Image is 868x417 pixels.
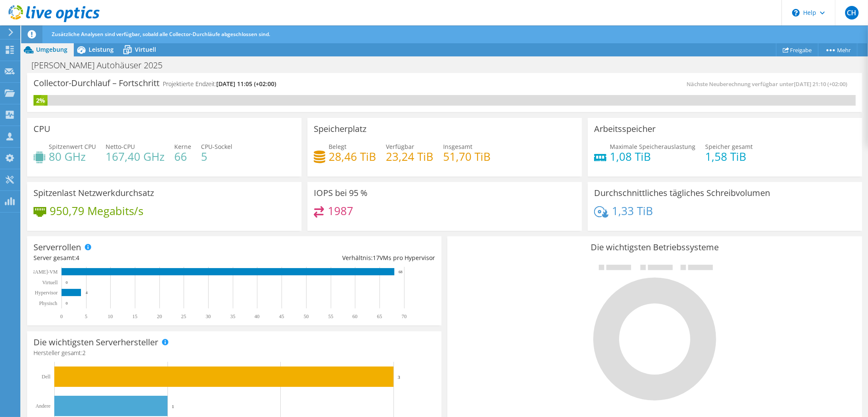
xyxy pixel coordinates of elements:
span: Maximale Speicherauslastung [610,143,695,151]
h4: 1,58 TiB [705,152,753,161]
h4: Projektierte Endzeit: [163,79,276,89]
div: 2% [33,96,47,105]
text: 20 [157,313,162,319]
a: Freigabe [776,43,818,56]
div: Verhältnis: VMs pro Hypervisor [234,253,435,263]
svg: \n [792,9,800,17]
h3: Durchschnittliches tägliches Schreibvolumen [594,188,770,198]
h4: 950,79 Megabits/s [50,206,143,215]
text: 0 [66,280,68,285]
a: Mehr [818,43,857,56]
text: Dell [42,374,50,380]
span: Nächste Neuberechnung verfügbar unter [687,80,851,88]
h1: [PERSON_NAME] Autohäuser 2025 [28,61,176,70]
span: Netto-CPU [106,143,135,151]
text: 4 [86,291,88,295]
span: Insgesamt [443,143,472,151]
h3: Serverrollen [33,243,81,252]
h3: CPU [33,124,50,134]
div: Server gesamt: [33,253,234,263]
text: 45 [279,313,284,319]
span: CH [845,6,859,20]
text: 0 [60,313,63,319]
h4: Hersteller gesamt: [33,348,435,358]
text: 60 [352,313,357,319]
h4: 66 [174,152,191,161]
text: 15 [132,313,137,319]
span: Leistung [89,45,114,53]
text: Physisch [39,300,57,306]
text: 5 [85,313,87,319]
h4: 1,33 TiB [612,206,653,215]
h3: Spitzenlast Netzwerkdurchsatz [33,188,154,198]
text: 70 [402,313,407,319]
text: 65 [377,313,382,319]
h4: 167,40 GHz [106,152,165,161]
span: [DATE] 21:10 (+02:00) [794,80,847,88]
text: 1 [172,404,174,409]
h3: Arbeitsspeicher [594,124,656,134]
h3: Die wichtigsten Serverhersteller [33,338,158,347]
span: 17 [373,254,380,262]
text: 3 [398,375,400,380]
span: Verfügbar [386,143,414,151]
span: Umgebung [36,45,67,53]
text: Hypervisor [35,290,58,296]
span: Virtuell [135,45,156,53]
h3: Die wichtigsten Betriebssysteme [454,243,855,252]
text: 25 [181,313,186,319]
h4: 28,46 TiB [329,152,376,161]
text: 35 [230,313,235,319]
span: Belegt [329,143,346,151]
text: Andere [36,403,50,409]
span: Zusätzliche Analysen sind verfügbar, sobald alle Collector-Durchläufe abgeschlossen sind. [52,31,270,38]
text: 68 [399,270,403,274]
h4: 80 GHz [49,152,96,161]
text: 30 [206,313,211,319]
h3: IOPS bei 95 % [314,188,368,198]
h4: 5 [201,152,232,161]
span: 4 [76,254,79,262]
h4: 1,08 TiB [610,152,695,161]
h4: 1987 [328,206,353,215]
text: 40 [254,313,260,319]
text: 55 [328,313,333,319]
span: 2 [82,349,86,357]
span: Spitzenwert CPU [49,143,96,151]
span: [DATE] 11:05 (+02:00) [216,80,276,88]
span: Speicher gesamt [705,143,753,151]
text: Virtuell [42,280,58,285]
text: 50 [304,313,309,319]
text: 0 [66,301,68,305]
h3: Speicherplatz [314,124,366,134]
h4: 51,70 TiB [443,152,491,161]
text: 10 [108,313,113,319]
span: Kerne [174,143,191,151]
span: CPU-Sockel [201,143,232,151]
h4: 23,24 TiB [386,152,433,161]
